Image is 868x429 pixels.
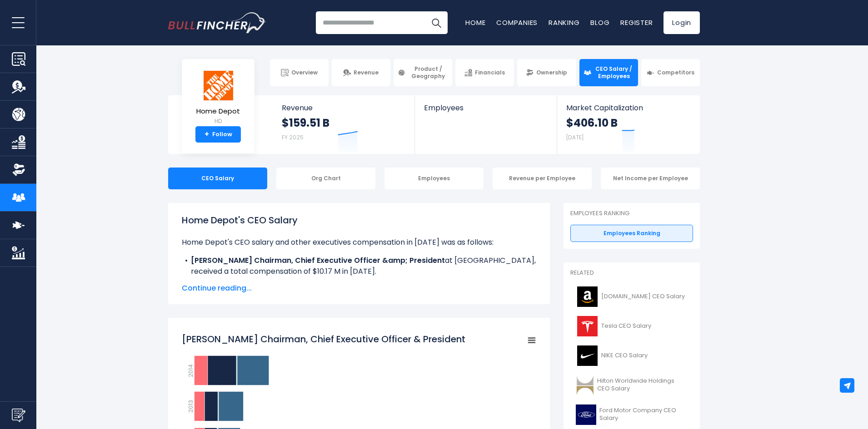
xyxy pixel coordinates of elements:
[576,286,599,307] img: AMZN logo
[291,69,318,76] span: Overview
[273,95,415,154] a: Revenue $159.51 B FY 2025
[394,59,452,86] a: Product / Geography
[415,95,556,128] a: Employees
[182,237,536,248] p: Home Depot's CEO salary and other executives compensation in [DATE] was as follows:
[620,18,653,27] a: Register
[570,314,693,339] a: Tesla CEO Salary
[570,402,693,427] a: Ford Motor Company CEO Salary
[276,168,375,189] div: Org Chart
[579,59,638,86] a: CEO Salary / Employees
[384,168,484,189] div: Employees
[570,373,693,398] a: Hilton Worldwide Holdings CEO Salary
[12,163,25,177] img: Ownership
[599,407,688,422] span: Ford Motor Company CEO Salary
[493,168,592,189] div: Revenue per Employee
[270,59,329,86] a: Overview
[332,59,390,86] a: Revenue
[566,133,584,141] small: [DATE]
[594,65,634,79] span: CEO Salary / Employees
[597,377,688,393] span: Hilton Worldwide Holdings CEO Salary
[182,255,536,277] li: at [GEOGRAPHIC_DATA], received a total compensation of $10.17 M in [DATE].
[196,108,240,115] span: Home Depot
[566,116,618,130] strong: $406.10 B
[570,284,693,309] a: [DOMAIN_NAME] CEO Salary
[282,133,304,141] small: FY 2025
[168,12,266,33] img: Bullfincher logo
[196,117,240,125] small: HD
[570,269,693,277] p: Related
[590,18,609,27] a: Blog
[191,255,445,266] b: [PERSON_NAME] Chairman, Chief Executive Officer &amp; President
[465,18,485,27] a: Home
[601,322,651,330] span: Tesla CEO Salary
[549,18,579,27] a: Ranking
[186,364,195,377] text: 2014
[657,69,694,76] span: Competitors
[205,130,209,138] strong: +
[195,126,241,143] a: +Follow
[601,293,685,301] span: [DOMAIN_NAME] CEO Salary
[557,95,699,154] a: Market Capitalization $406.10 B [DATE]
[475,69,505,76] span: Financials
[182,213,536,227] h1: Home Depot's CEO Salary
[601,352,648,360] span: NIKE CEO Salary
[182,333,465,345] tspan: [PERSON_NAME] Chairman, Chief Executive Officer & President
[455,59,514,86] a: Financials
[570,225,693,242] a: Employees Ranking
[168,12,266,33] a: Go to homepage
[641,59,700,86] a: Competitors
[196,70,240,127] a: Home Depot HD
[425,11,448,34] button: Search
[601,168,700,189] div: Net Income per Employee
[536,69,567,76] span: Ownership
[570,343,693,368] a: NIKE CEO Salary
[186,400,195,413] text: 2013
[182,283,536,294] span: Continue reading...
[168,168,267,189] div: CEO Salary
[576,345,599,366] img: NKE logo
[566,104,690,112] span: Market Capitalization
[663,11,700,34] a: Login
[496,18,538,27] a: Companies
[576,375,594,395] img: HLT logo
[424,104,547,112] span: Employees
[354,69,379,76] span: Revenue
[408,65,448,79] span: Product / Geography
[282,116,329,130] strong: $159.51 B
[576,316,599,336] img: TSLA logo
[517,59,576,86] a: Ownership
[576,404,597,425] img: F logo
[570,210,693,217] p: Employees Ranking
[282,104,406,112] span: Revenue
